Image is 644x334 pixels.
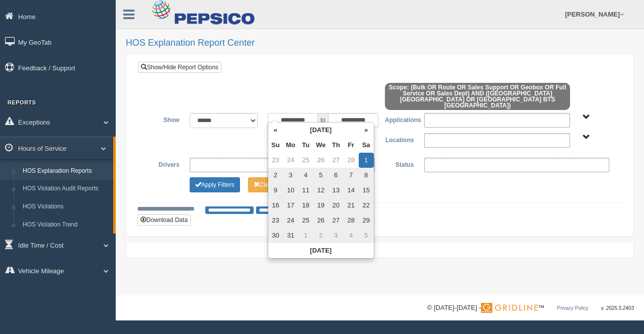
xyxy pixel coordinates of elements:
td: 27 [329,213,344,228]
td: 8 [359,168,374,183]
th: Su [268,138,283,153]
td: 18 [298,198,313,213]
a: HOS Violations [18,198,113,216]
td: 28 [344,213,359,228]
th: [DATE] [283,123,359,138]
label: Applications [380,113,419,125]
td: 27 [329,153,344,168]
td: 3 [283,168,298,183]
button: Change Filter Options [190,177,240,192]
a: HOS Violation Audit Reports [18,180,113,198]
td: 1 [359,153,374,168]
td: 14 [344,183,359,198]
label: Show [145,113,185,125]
td: 31 [283,228,298,243]
a: Show/Hide Report Options [138,62,221,73]
td: 13 [329,183,344,198]
th: Mo [283,138,298,153]
h2: HOS Explanation Report Center [126,38,634,48]
td: 29 [359,213,374,228]
td: 9 [268,183,283,198]
td: 12 [313,183,329,198]
th: Fr [344,138,359,153]
button: Change Filter Options [248,177,298,192]
td: 22 [359,198,374,213]
a: HOS Violation Trend [18,216,113,234]
button: Download Data [137,214,191,226]
td: 20 [329,198,344,213]
div: © [DATE]-[DATE] - ™ [427,303,634,313]
th: » [359,123,374,138]
label: Locations [380,133,419,145]
label: Status [380,158,419,170]
td: 19 [313,198,329,213]
td: 5 [313,168,329,183]
td: 7 [344,168,359,183]
td: 25 [298,153,313,168]
td: 24 [283,213,298,228]
th: [DATE] [268,243,374,258]
td: 11 [298,183,313,198]
td: 2 [313,228,329,243]
td: 23 [268,213,283,228]
th: Tu [298,138,313,153]
img: Gridline [481,303,538,313]
td: 10 [283,183,298,198]
a: HOS Explanation Reports [18,162,113,180]
td: 30 [268,228,283,243]
td: 15 [359,183,374,198]
th: Th [329,138,344,153]
td: 3 [329,228,344,243]
th: Sa [359,138,374,153]
td: 1 [298,228,313,243]
td: 5 [359,228,374,243]
td: 23 [268,153,283,168]
td: 2 [268,168,283,183]
td: 26 [313,213,329,228]
td: 26 [313,153,329,168]
td: 21 [344,198,359,213]
label: Drivers [145,158,185,170]
span: Scope: (Bulk OR Route OR Sales Support OR Geobox OR Full Service OR Sales Dept) AND ([GEOGRAPHIC_... [385,83,570,110]
td: 25 [298,213,313,228]
td: 4 [344,228,359,243]
td: 28 [344,153,359,168]
th: We [313,138,329,153]
span: v. 2025.5.2403 [601,305,634,311]
a: Privacy Policy [557,305,588,311]
span: to [318,113,328,128]
td: 24 [283,153,298,168]
td: 17 [283,198,298,213]
td: 6 [329,168,344,183]
th: « [268,123,283,138]
td: 4 [298,168,313,183]
td: 16 [268,198,283,213]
